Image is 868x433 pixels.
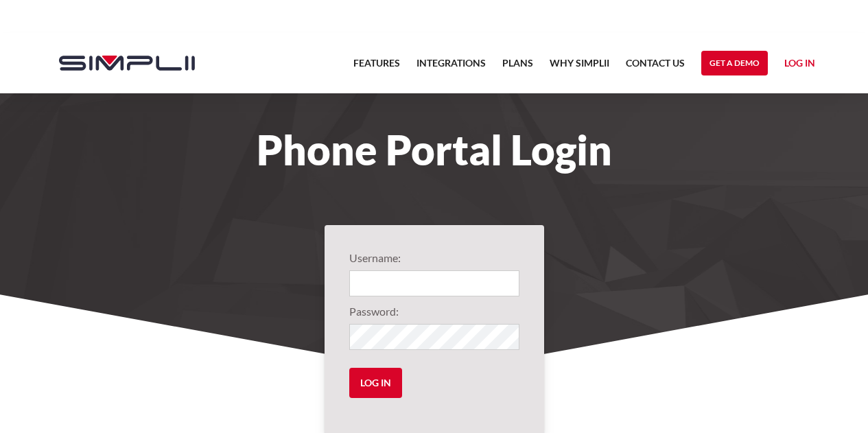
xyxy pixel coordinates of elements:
input: Log in [349,368,402,398]
a: Log in [784,55,815,75]
a: home [45,33,195,93]
a: Features [353,55,400,80]
a: Get a Demo [701,51,768,75]
a: Why Simplii [550,55,609,80]
h1: Phone Portal Login [45,134,823,165]
a: Integrations [417,55,486,80]
form: Login [349,250,519,409]
img: Simplii [59,56,195,71]
a: Plans [502,55,533,80]
a: Contact US [626,55,685,80]
label: Username: [349,250,519,266]
label: Password: [349,303,519,320]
